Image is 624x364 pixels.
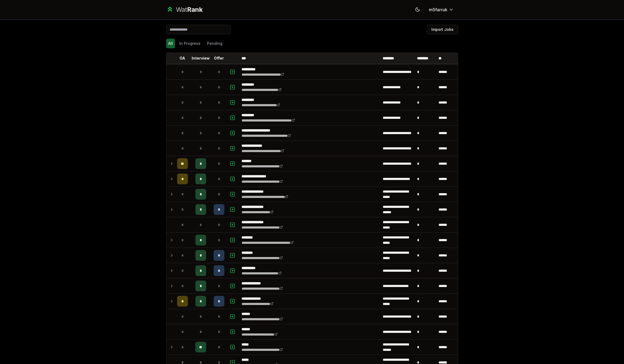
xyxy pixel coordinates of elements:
[180,56,185,61] p: OA
[214,56,224,61] p: Offer
[187,6,203,13] span: Rank
[425,5,458,14] button: m5farruk
[205,39,225,48] button: Pending
[176,5,203,14] div: Wat
[192,56,210,61] p: Interview
[166,5,203,14] a: WatRank
[166,39,175,48] button: All
[427,25,458,34] button: Import Jobs
[177,39,203,48] button: In Progress
[429,6,447,13] span: m5farruk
